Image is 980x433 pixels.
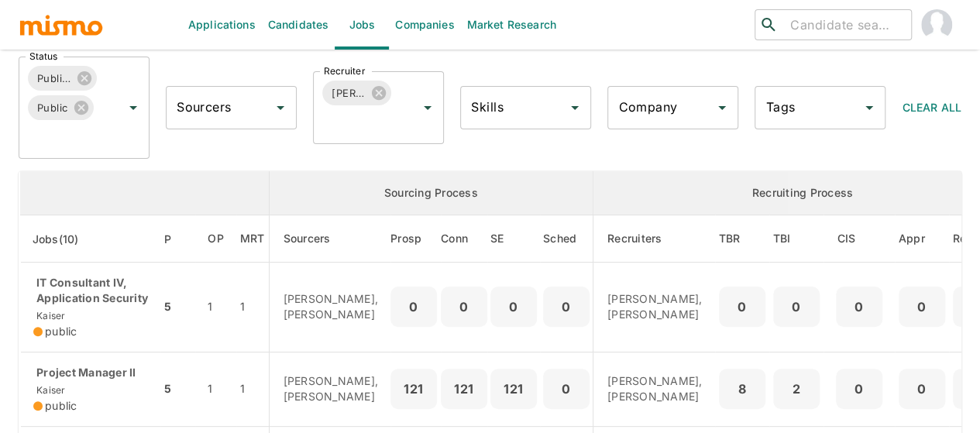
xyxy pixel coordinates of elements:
[842,296,876,318] p: 0
[417,97,438,119] button: Open
[324,64,365,77] label: Recruiter
[564,97,586,119] button: Open
[487,215,540,263] th: Sent Emails
[236,352,269,426] td: 1
[779,296,813,318] p: 0
[195,352,236,426] td: 1
[160,352,195,426] td: 5
[397,378,431,400] p: 121
[236,215,269,263] th: Market Research Total
[711,97,733,119] button: Open
[45,398,77,414] span: public
[725,378,759,400] p: 8
[284,291,379,322] p: [PERSON_NAME], [PERSON_NAME]
[28,66,97,91] div: Published
[195,263,236,352] td: 1
[397,296,431,318] p: 0
[607,373,703,404] p: [PERSON_NAME], [PERSON_NAME]
[322,84,375,102] span: [PERSON_NAME]
[164,230,191,249] span: P
[921,9,952,40] img: Maia Reyes
[33,275,148,306] p: IT Consultant IV, Application Security
[905,296,939,318] p: 0
[441,215,487,263] th: Connections
[269,171,593,215] th: Sourcing Process
[33,365,148,380] p: Project Manager II
[322,81,391,105] div: [PERSON_NAME]
[284,373,379,404] p: [PERSON_NAME], [PERSON_NAME]
[160,215,195,263] th: Priority
[270,97,291,119] button: Open
[725,296,759,318] p: 0
[769,215,824,263] th: To Be Interviewed
[895,215,949,263] th: Approved
[497,378,531,400] p: 121
[593,215,715,263] th: Recruiters
[540,215,593,263] th: Sched
[28,95,94,120] div: Public
[447,378,481,400] p: 121
[779,378,813,400] p: 2
[33,310,66,321] span: Kaiser
[236,263,269,352] td: 1
[122,97,144,119] button: Open
[903,101,961,114] span: Clear All
[160,263,195,352] td: 5
[607,291,703,322] p: [PERSON_NAME], [PERSON_NAME]
[269,215,390,263] th: Sourcers
[905,378,939,400] p: 0
[28,99,77,117] span: Public
[824,215,895,263] th: Client Interview Scheduled
[549,378,583,400] p: 0
[28,70,81,88] span: Published
[29,50,57,63] label: Status
[19,13,104,36] img: logo
[33,384,66,396] span: Kaiser
[842,378,876,400] p: 0
[390,215,441,263] th: Prospects
[195,215,236,263] th: Open Positions
[33,230,99,249] span: Jobs(10)
[858,97,880,119] button: Open
[715,215,769,263] th: To Be Reviewed
[45,324,77,339] span: public
[497,296,531,318] p: 0
[549,296,583,318] p: 0
[784,14,905,36] input: Candidate search
[447,296,481,318] p: 0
